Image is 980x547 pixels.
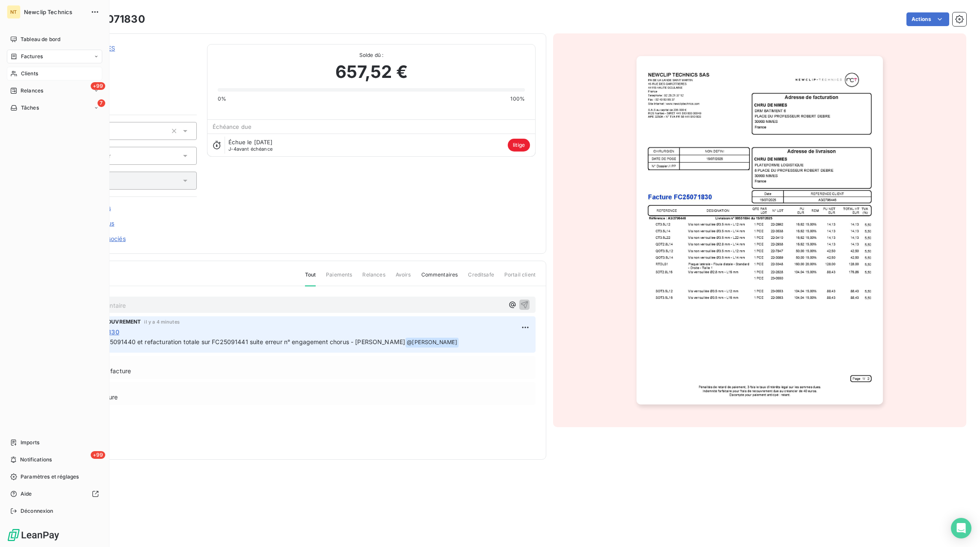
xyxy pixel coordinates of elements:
a: Aide [7,487,102,501]
span: Commentaires [421,271,458,285]
span: Solde dû : [218,51,525,59]
span: Factures [21,53,43,60]
span: Déconnexion [21,507,53,515]
span: 100% [510,95,525,103]
span: Relances [362,271,385,285]
span: 7 [98,99,105,107]
span: Échue le [DATE] [228,139,272,146]
span: Portail client [504,271,536,285]
span: Tableau de bord [21,36,60,43]
span: Clients [21,70,38,77]
span: @ [PERSON_NAME] [406,338,459,348]
span: Paramètres et réglages [21,473,79,481]
span: Relances [21,87,43,95]
span: litige [508,139,530,152]
img: invoice_thumbnail [637,56,882,404]
div: Open Intercom Messenger [951,518,971,538]
div: NT [7,5,21,19]
button: Actions [906,12,949,26]
span: Imports [21,439,39,446]
span: CHUNIMES [67,54,197,61]
span: 657,52 € [335,59,408,85]
span: Notifications [20,456,52,464]
span: Échéance due [213,123,252,130]
span: +99 [91,82,105,90]
span: il y a 4 minutes [144,319,179,324]
span: +99 [91,451,105,459]
span: Avoirs [396,271,411,285]
span: Tâches [21,104,39,112]
span: Creditsafe [468,271,494,285]
span: Avoir total sur FC25091440 et refacturation totale sur FC25091441 suite erreur n° engagement chor... [57,338,405,345]
span: Aide [21,490,32,498]
span: Newclip Technics [24,9,86,15]
h3: FC25071830 [80,12,145,27]
span: Tout [305,271,316,286]
img: Logo LeanPay [7,528,60,542]
span: 0% [218,95,226,103]
span: J-4 [228,146,236,152]
span: avant échéance [228,146,272,152]
span: Paiements [326,271,352,285]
